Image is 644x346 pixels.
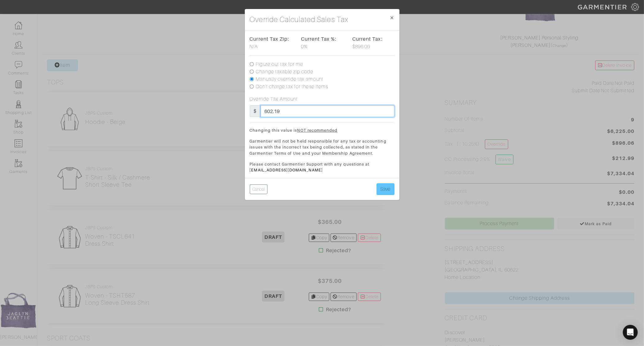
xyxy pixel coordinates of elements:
strong: Current Tax %: [301,36,337,42]
button: Cancel [250,184,267,194]
span: $ [250,105,261,117]
label: Change taxable zip code [256,68,313,75]
label: Override Tax Amount [250,95,298,103]
p: Please contact Garmentier Support with any questions at [250,161,395,173]
label: Figure out tax for me [256,61,303,68]
p: Garmentier will not be held responsible for any tax or accounting issues with the incorrect tax b... [250,138,395,156]
h4: Override Calculated Sales Tax [250,14,348,25]
input: Enter a tax amount in dollars [261,105,395,117]
div: N/A [250,35,292,50]
button: Save [377,183,395,195]
strong: Current Tax: [352,36,383,42]
input: Change taxable zip code [250,70,254,74]
p: Changing this value is [250,127,395,133]
input: Figure out tax for me [250,62,254,66]
a: [EMAIL_ADDRESS][DOMAIN_NAME] [250,168,323,172]
input: Manually override tax amount [250,77,254,81]
strong: Current Tax Zip: [250,36,290,42]
span: × [390,13,395,22]
div: 0% [301,35,343,50]
label: Manually override tax amount [256,75,323,83]
input: Don't charge tax for these items [250,84,254,89]
label: Don't charge tax for these items [256,83,328,90]
div: $896.06 [352,35,394,50]
u: NOT recommended [297,128,338,133]
div: Open Intercom Messenger [623,325,638,340]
